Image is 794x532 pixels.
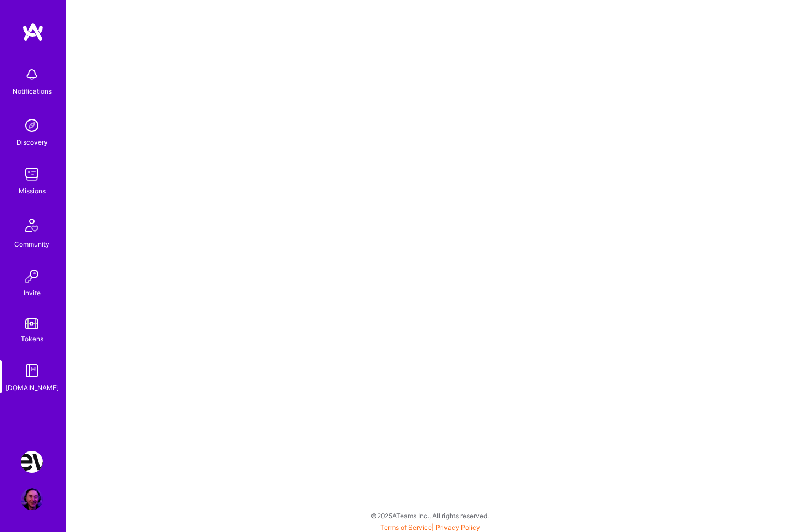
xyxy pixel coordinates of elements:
[25,318,38,329] img: tokens
[21,64,43,85] img: bell
[21,163,43,185] img: teamwork
[380,523,480,531] span: |
[21,488,43,510] img: User Avatar
[66,502,794,529] div: © 2025 ATeams Inc., All rights reserved.
[436,523,480,531] a: Privacy Policy
[13,85,52,97] div: Notifications
[24,287,41,299] div: Invite
[380,523,432,531] a: Terms of Service
[21,451,43,473] img: Nevoya: Principal Problem Solver for Zero-Emissions Logistics Company
[22,22,44,42] img: logo
[21,115,43,136] img: discovery
[16,136,48,148] div: Discovery
[5,382,59,393] div: [DOMAIN_NAME]
[19,185,46,197] div: Missions
[21,333,43,345] div: Tokens
[14,238,49,250] div: Community
[18,488,46,510] a: User Avatar
[21,265,43,287] img: Invite
[19,212,45,238] img: Community
[18,451,46,473] a: Nevoya: Principal Problem Solver for Zero-Emissions Logistics Company
[21,360,43,382] img: guide book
